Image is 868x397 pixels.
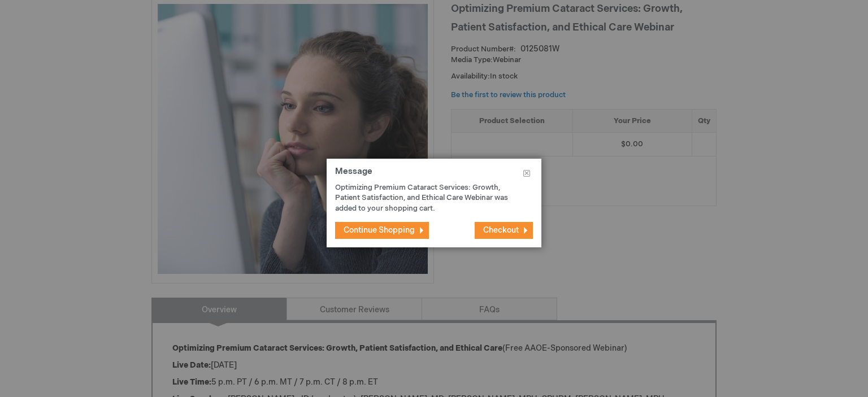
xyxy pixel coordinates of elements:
p: Optimizing Premium Cataract Services: Growth, Patient Satisfaction, and Ethical Care Webinar was ... [335,182,516,214]
button: Continue Shopping [335,222,429,239]
span: Checkout [483,225,519,235]
h1: Message [335,167,533,182]
button: Checkout [475,222,533,239]
span: Continue Shopping [344,225,415,235]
